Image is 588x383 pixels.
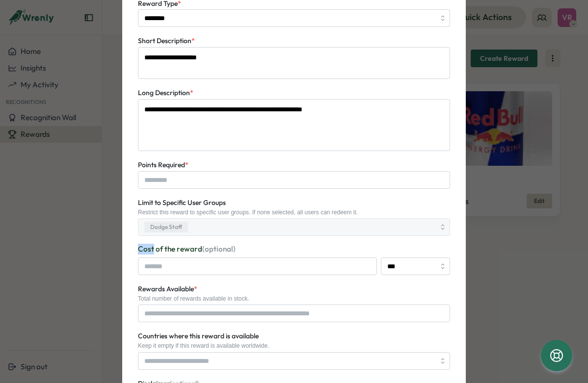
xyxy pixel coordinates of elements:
label: Limit to Specific User Groups [138,198,226,208]
span: (optional) [202,244,236,254]
div: Total number of rewards available in stock. [138,295,450,302]
label: Points Required [138,160,188,171]
label: Long Description [138,88,193,99]
div: Restrict this reward to specific user groups. If none selected, all users can redeem it. [138,209,450,216]
div: Keep it empty if this reward is available worldwide. [138,342,450,349]
label: Countries where this reward is available [138,331,259,342]
label: Rewards Available [138,284,197,295]
p: Cost of the reward [138,244,450,255]
label: Short Description [138,36,195,47]
span: Dodge Staff [150,223,182,232]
